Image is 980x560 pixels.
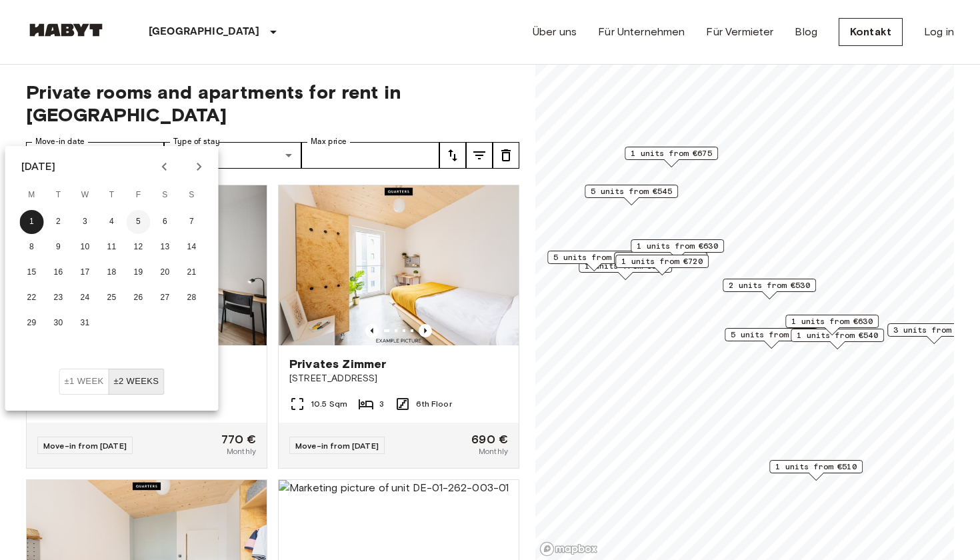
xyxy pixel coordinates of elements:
[73,182,97,209] span: Wednesday
[20,261,44,285] button: 15
[725,328,818,349] div: Map marker
[769,460,863,481] div: Map marker
[100,261,124,285] button: 18
[26,81,519,126] span: Private rooms and apartments for rent in [GEOGRAPHIC_DATA]
[839,18,903,46] a: Kontakt
[153,210,177,234] button: 6
[731,329,812,341] span: 5 units from €575
[153,261,177,285] button: 20
[791,315,873,327] span: 1 units from €630
[631,147,712,159] span: 1 units from €675
[180,182,204,209] span: Sunday
[631,239,724,260] div: Map marker
[100,182,124,209] span: Thursday
[47,235,71,259] button: 9
[20,210,44,234] button: 1
[723,279,816,299] div: Map marker
[20,311,44,335] button: 29
[127,235,151,259] button: 12
[47,182,71,209] span: Tuesday
[637,240,718,252] span: 1 units from €630
[379,398,384,410] span: 3
[924,24,954,40] a: Log in
[59,369,165,395] div: Move In Flexibility
[471,433,508,445] span: 690 €
[100,286,124,310] button: 25
[127,182,151,209] span: Friday
[227,445,256,457] span: Monthly
[180,235,204,259] button: 14
[620,253,701,265] span: 2 units from €590
[47,210,71,234] button: 2
[26,23,106,37] img: Habyt
[20,286,44,310] button: 22
[153,155,176,178] button: Previous month
[279,185,519,345] img: Marketing picture of unit DE-01-07-013-02Q
[108,369,164,395] button: ±2 weeks
[419,324,432,337] button: Previous image
[706,24,773,40] a: Für Vermieter
[615,255,709,275] div: Map marker
[180,286,204,310] button: 28
[439,142,466,169] button: tune
[795,24,817,40] a: Blog
[598,24,685,40] a: Für Unternehmen
[127,210,151,234] button: 5
[188,155,211,178] button: Next month
[73,235,97,259] button: 10
[479,445,508,457] span: Monthly
[614,252,707,273] div: Map marker
[180,261,204,285] button: 21
[533,24,577,40] a: Über uns
[73,261,97,285] button: 17
[289,356,386,372] span: Privates Zimmer
[416,398,451,410] span: 6th Floor
[466,142,493,169] button: tune
[180,210,204,234] button: 7
[553,251,635,263] span: 5 units from €610
[164,142,302,169] div: Mutliple
[153,182,177,209] span: Saturday
[43,441,127,451] span: Move-in from [DATE]
[221,433,256,445] span: 770 €
[785,315,879,335] div: Map marker
[47,261,71,285] button: 16
[797,329,878,341] span: 1 units from €540
[493,142,519,169] button: tune
[539,541,598,557] a: Mapbox logo
[365,324,379,337] button: Previous image
[173,136,220,147] label: Type of stay
[625,147,718,167] div: Map marker
[73,286,97,310] button: 24
[100,235,124,259] button: 11
[585,185,678,205] div: Map marker
[100,210,124,234] button: 4
[153,235,177,259] button: 13
[20,235,44,259] button: 8
[729,279,810,291] span: 2 units from €530
[59,369,109,395] button: ±1 week
[127,286,151,310] button: 26
[791,329,884,349] div: Map marker
[621,255,703,267] span: 1 units from €720
[127,261,151,285] button: 19
[278,185,519,469] a: Marketing picture of unit DE-01-07-013-02QPrevious imagePrevious imagePrivates Zimmer[STREET_ADDR...
[47,311,71,335] button: 30
[591,185,672,197] span: 5 units from €545
[20,182,44,209] span: Monday
[149,24,260,40] p: [GEOGRAPHIC_DATA]
[21,159,56,175] div: [DATE]
[153,286,177,310] button: 27
[547,251,641,271] div: Map marker
[311,398,347,410] span: 10.5 Sqm
[311,136,347,147] label: Max price
[775,461,857,473] span: 1 units from €510
[295,441,379,451] span: Move-in from [DATE]
[893,324,975,336] span: 3 units from €715
[73,311,97,335] button: 31
[47,286,71,310] button: 23
[73,210,97,234] button: 3
[35,136,85,147] label: Move-in date
[289,372,508,385] span: [STREET_ADDRESS]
